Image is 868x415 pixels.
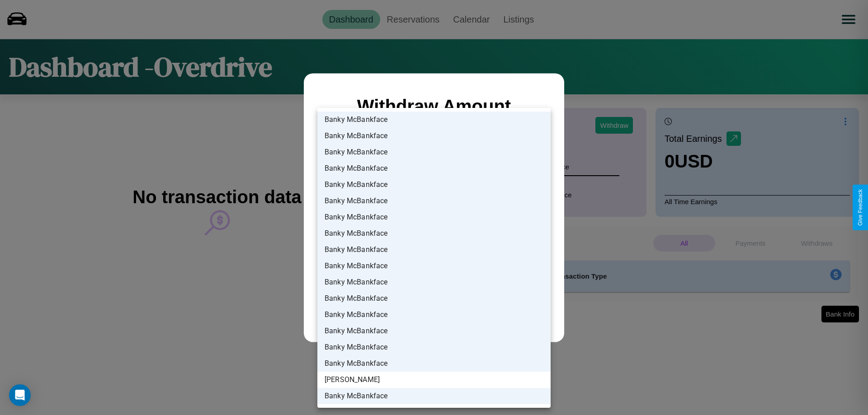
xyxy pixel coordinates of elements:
[317,274,551,290] li: Banky McBankface
[317,177,551,193] li: Banky McBankface
[317,355,551,372] li: Banky McBankface
[317,128,551,144] li: Banky McBankface
[317,372,551,388] li: [PERSON_NAME]
[317,388,551,404] li: Banky McBankface
[317,290,551,307] li: Banky McBankface
[317,307,551,323] li: Banky McBankface
[317,339,551,355] li: Banky McBankface
[317,112,551,128] li: Banky McBankface
[317,209,551,225] li: Banky McBankface
[9,384,31,406] div: Open Intercom Messenger
[857,189,863,226] div: Give Feedback
[317,160,551,177] li: Banky McBankface
[317,225,551,242] li: Banky McBankface
[317,144,551,160] li: Banky McBankface
[317,258,551,274] li: Banky McBankface
[317,193,551,209] li: Banky McBankface
[317,323,551,339] li: Banky McBankface
[317,242,551,258] li: Banky McBankface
